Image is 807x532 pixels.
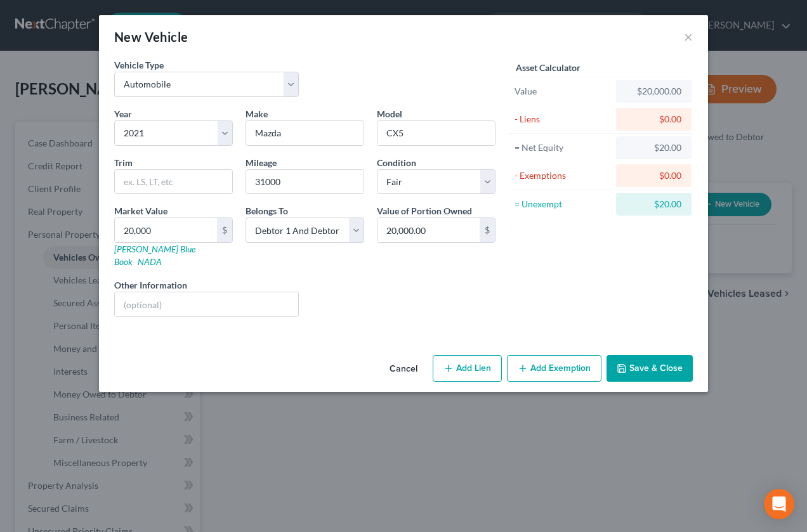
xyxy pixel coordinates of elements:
[246,121,364,145] input: ex. Nissan
[515,169,610,182] div: - Exemptions
[516,61,581,74] label: Asset Calculator
[217,218,232,242] div: $
[377,218,480,242] input: 0.00
[114,278,187,292] label: Other Information
[246,156,277,169] label: Mileage
[114,58,164,72] label: Vehicle Type
[507,355,601,382] button: Add Exemption
[433,355,502,382] button: Add Lien
[114,107,132,120] label: Year
[626,85,681,98] div: $20,000.00
[246,170,364,194] input: --
[115,292,298,316] input: (optional)
[515,113,610,126] div: - Liens
[684,29,693,44] button: ×
[480,218,495,242] div: $
[764,489,794,519] div: Open Intercom Messenger
[515,141,610,154] div: = Net Equity
[377,156,416,169] label: Condition
[626,198,681,211] div: $20.00
[246,205,288,216] span: Belongs To
[115,218,217,242] input: 0.00
[377,107,402,120] label: Model
[626,141,681,154] div: $20.00
[626,113,681,126] div: $0.00
[607,355,693,382] button: Save & Close
[246,108,268,119] span: Make
[626,169,681,182] div: $0.00
[138,256,162,267] a: NADA
[115,170,232,194] input: ex. LS, LT, etc
[515,85,610,98] div: Value
[377,204,472,217] label: Value of Portion Owned
[114,28,188,46] div: New Vehicle
[114,243,195,267] a: [PERSON_NAME] Blue Book
[379,356,428,382] button: Cancel
[114,204,167,217] label: Market Value
[377,121,495,145] input: ex. Altima
[515,198,610,211] div: = Unexempt
[114,156,133,169] label: Trim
